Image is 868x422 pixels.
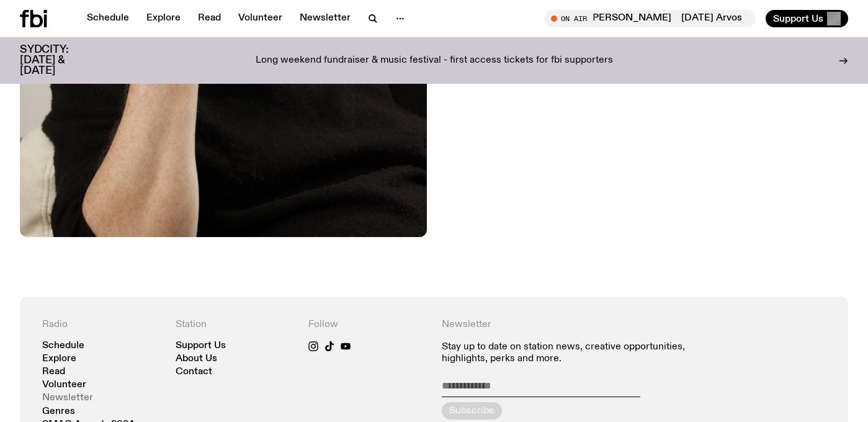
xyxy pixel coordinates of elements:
p: Stay up to date on station news, creative opportunities, highlights, perks and more. [442,341,693,365]
a: Contact [176,367,212,377]
h4: Station [176,319,294,331]
button: Support Us [766,10,848,27]
a: Newsletter [42,393,93,403]
a: Genres [42,407,75,416]
a: Read [190,10,228,27]
a: Support Us [176,341,226,351]
a: Volunteer [231,10,290,27]
button: On Air[DATE] Arvos - With [PERSON_NAME][DATE] Arvos - With [PERSON_NAME] [545,10,756,27]
button: Subscribe [442,402,502,420]
a: Read [42,367,65,377]
a: Schedule [42,341,84,351]
a: Newsletter [292,10,358,27]
h4: Follow [308,319,427,331]
a: Explore [139,10,188,27]
a: Volunteer [42,380,86,390]
h4: Newsletter [442,319,693,331]
h4: Radio [42,319,161,331]
a: Schedule [79,10,136,27]
p: Long weekend fundraiser & music festival - first access tickets for fbi supporters [256,55,613,66]
h3: SYDCITY: [DATE] & [DATE] [20,45,99,76]
a: About Us [176,354,217,364]
span: Support Us [773,13,823,24]
a: Explore [42,354,76,364]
